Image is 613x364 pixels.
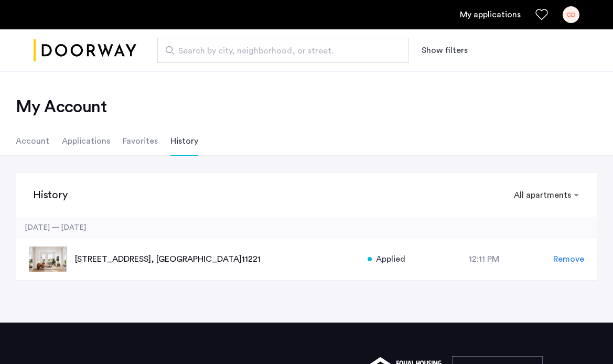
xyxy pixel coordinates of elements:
[422,44,468,57] button: Show or hide filters
[157,38,409,63] input: Apartment Search
[34,31,136,70] a: Cazamio logo
[29,247,67,272] img: apartment
[62,126,110,156] li: Applications
[33,188,68,202] h3: History
[123,126,158,156] li: Favorites
[178,45,380,57] span: Search by city, neighborhood, or street.
[535,8,548,21] a: Favorites
[414,253,553,265] div: 12:11 PM
[16,97,597,117] h2: My Account
[460,8,521,21] a: My application
[16,217,597,238] div: [DATE] — [DATE]
[170,126,198,156] li: History
[151,255,242,263] span: , [GEOGRAPHIC_DATA]
[563,6,579,23] div: CD
[34,31,136,70] img: logo
[376,253,405,265] span: Applied
[553,253,584,265] span: Remove
[16,126,49,156] li: Account
[75,253,359,265] p: [STREET_ADDRESS] 11221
